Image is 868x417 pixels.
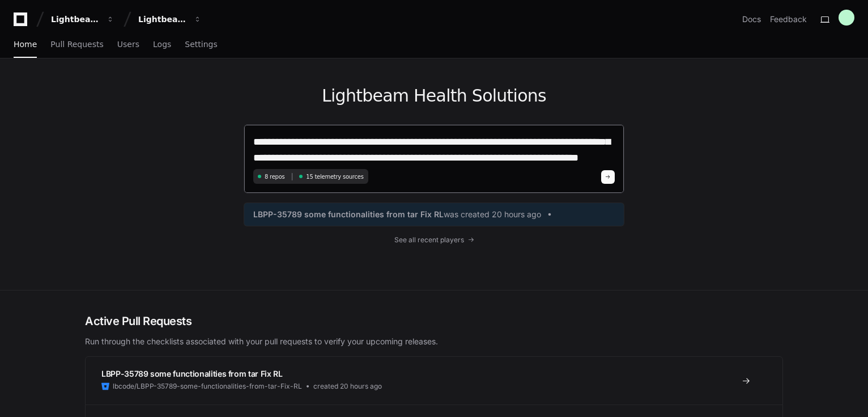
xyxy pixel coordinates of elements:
[770,14,807,25] button: Feedback
[444,209,541,220] span: was created 20 hours ago
[253,209,615,220] a: LBPP-35789 some functionalities from tar Fix RLwas created 20 hours ago
[14,32,37,58] a: Home
[306,172,363,181] span: 15 telemetry sources
[134,9,206,30] button: Lightbeam Health Solutions
[51,14,100,25] div: Lightbeam Health
[50,41,103,48] span: Pull Requests
[113,382,302,391] span: lbcode/LBPP-35789-some-functionalities-from-tar-Fix-RL
[117,32,139,58] a: Users
[185,32,217,58] a: Settings
[394,235,464,245] span: See all recent players
[14,41,37,48] span: Home
[244,235,624,245] a: See all recent players
[85,313,783,329] h2: Active Pull Requests
[253,209,444,220] span: LBPP-35789 some functionalities from tar Fix RL
[185,41,217,48] span: Settings
[265,172,285,181] span: 8 repos
[742,14,761,25] a: Docs
[138,14,187,25] div: Lightbeam Health Solutions
[86,357,782,405] a: LBPP-35789 some functionalities from tar Fix RLlbcode/LBPP-35789-some-functionalities-from-tar-Fi...
[101,369,283,378] span: LBPP-35789 some functionalities from tar Fix RL
[117,41,139,48] span: Users
[153,32,171,58] a: Logs
[85,336,783,347] p: Run through the checklists associated with your pull requests to verify your upcoming releases.
[153,41,171,48] span: Logs
[46,9,119,30] button: Lightbeam Health
[244,86,624,106] h1: Lightbeam Health Solutions
[313,382,382,391] span: created 20 hours ago
[50,32,103,58] a: Pull Requests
